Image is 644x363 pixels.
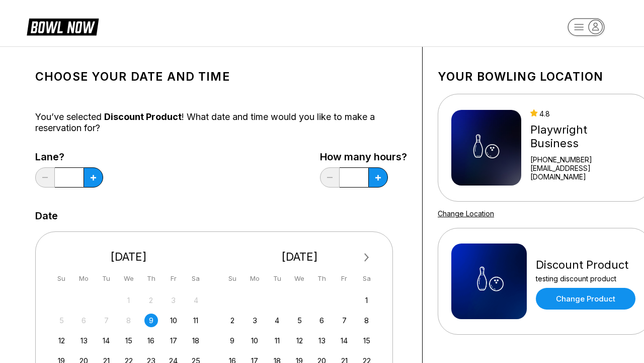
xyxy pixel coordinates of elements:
[189,314,203,327] div: Choose Saturday, October 11th, 2025
[536,258,635,272] div: Discount Product
[35,111,407,134] div: You’ve selected ! What date and time would you like to make a reservation for?
[270,272,284,285] div: Tu
[270,314,284,327] div: Choose Tuesday, November 4th, 2025
[51,250,207,264] div: [DATE]
[222,250,378,264] div: [DATE]
[451,110,521,186] img: Playwright Business
[360,334,373,347] div: Choose Saturday, November 15th, 2025
[122,272,135,285] div: We
[122,293,135,307] div: Not available Wednesday, October 1st, 2025
[338,314,351,327] div: Choose Friday, November 7th, 2025
[100,334,113,347] div: Choose Tuesday, October 14th, 2025
[315,314,329,327] div: Choose Thursday, November 6th, 2025
[248,334,262,347] div: Choose Monday, November 10th, 2025
[77,334,91,347] div: Choose Monday, October 13th, 2025
[189,293,203,307] div: Not available Saturday, October 4th, 2025
[144,293,158,307] div: Not available Thursday, October 2nd, 2025
[536,288,635,310] a: Change Product
[167,314,180,327] div: Choose Friday, October 10th, 2025
[320,151,407,162] label: How many hours?
[167,272,180,285] div: Fr
[270,334,284,347] div: Choose Tuesday, November 11th, 2025
[360,272,373,285] div: Sa
[359,250,375,266] button: Next Month
[360,293,373,307] div: Choose Saturday, November 1st, 2025
[144,272,158,285] div: Th
[167,334,180,347] div: Choose Friday, October 17th, 2025
[315,272,329,285] div: Th
[167,293,180,307] div: Not available Friday, October 3rd, 2025
[293,314,306,327] div: Choose Wednesday, November 5th, 2025
[122,314,135,327] div: Not available Wednesday, October 8th, 2025
[77,314,91,327] div: Not available Monday, October 6th, 2025
[100,272,113,285] div: Tu
[225,314,239,327] div: Choose Sunday, November 2nd, 2025
[315,334,329,347] div: Choose Thursday, November 13th, 2025
[55,314,68,327] div: Not available Sunday, October 5th, 2025
[144,334,158,347] div: Choose Thursday, October 16th, 2025
[35,151,103,162] label: Lane?
[338,272,351,285] div: Fr
[100,314,113,327] div: Not available Tuesday, October 7th, 2025
[293,272,306,285] div: We
[248,314,262,327] div: Choose Monday, November 3rd, 2025
[225,272,239,285] div: Su
[451,244,527,319] img: Discount Product
[360,314,373,327] div: Choose Saturday, November 8th, 2025
[338,334,351,347] div: Choose Friday, November 14th, 2025
[144,314,158,327] div: Choose Thursday, October 9th, 2025
[189,272,203,285] div: Sa
[530,155,638,164] div: [PHONE_NUMBER]
[530,109,638,118] div: 4.8
[35,70,407,84] h1: Choose your Date and time
[77,272,91,285] div: Mo
[293,334,306,347] div: Choose Wednesday, November 12th, 2025
[248,272,262,285] div: Mo
[35,210,58,221] label: Date
[55,334,68,347] div: Choose Sunday, October 12th, 2025
[225,334,239,347] div: Choose Sunday, November 9th, 2025
[530,123,638,150] div: Playwright Business
[104,111,182,122] span: Discount Product
[536,274,635,283] div: testing discount product
[55,272,68,285] div: Su
[189,334,203,347] div: Choose Saturday, October 18th, 2025
[122,334,135,347] div: Choose Wednesday, October 15th, 2025
[530,164,638,181] a: [EMAIL_ADDRESS][DOMAIN_NAME]
[438,209,494,218] a: Change Location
